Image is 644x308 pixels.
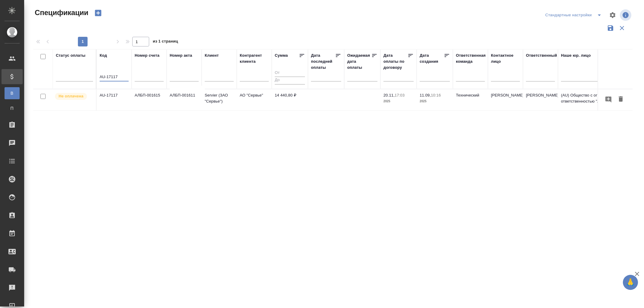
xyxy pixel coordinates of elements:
td: АЛБП-001611 [167,89,202,110]
button: Сохранить фильтры [605,22,616,34]
span: П [8,105,17,111]
p: 17:03 [395,93,405,97]
div: Контрагент клиента [240,52,269,65]
td: (AU) Общество с ограниченной ответственностью "АЛС" [558,89,630,110]
div: Дата оплаты по договору [383,52,408,71]
span: В [8,90,17,96]
button: 🙏 [623,275,638,290]
div: Ожидаемая дата оплаты [347,52,371,71]
td: АЛБП-001615 [132,89,167,110]
button: Сбросить фильтры [616,22,628,34]
span: Посмотреть информацию [620,9,633,21]
div: Код [100,52,107,59]
p: 20.11, [383,93,395,97]
td: AU-17117 [97,89,132,110]
div: Номер счета [135,52,159,59]
td: Технический [453,89,488,110]
div: Дата создания [420,52,444,65]
span: Настроить таблицу [605,8,620,22]
div: Контактное лицо [491,52,520,65]
div: Наше юр. лицо [561,52,591,59]
div: Статус оплаты [56,52,85,59]
p: Servier (ЗАО "Сервье") [205,92,234,104]
p: АО "Сервье" [240,92,269,98]
td: 14 440,80 ₽ [272,89,308,110]
div: Номер акта [170,52,192,59]
div: Сумма [275,52,288,59]
p: 2025 [383,98,414,104]
button: Создать [91,8,105,18]
div: Ответственный [526,52,557,59]
p: 10:16 [431,93,441,97]
div: split button [544,10,605,20]
span: из 1 страниц [153,38,178,46]
button: Удалить [616,94,626,105]
div: Дата последней оплаты [311,52,335,71]
p: 11.09, [420,93,431,97]
input: До [275,77,305,84]
a: В [5,87,20,99]
td: [PERSON_NAME] [488,89,523,110]
span: 🙏 [625,276,636,289]
p: Не оплачена [59,93,83,99]
span: Спецификации [33,8,88,17]
a: П [5,102,20,114]
p: 2025 [420,98,450,104]
div: Клиент [205,52,219,59]
td: [PERSON_NAME] [523,89,558,110]
div: Ответственная команда [456,52,486,65]
input: От [275,69,305,77]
